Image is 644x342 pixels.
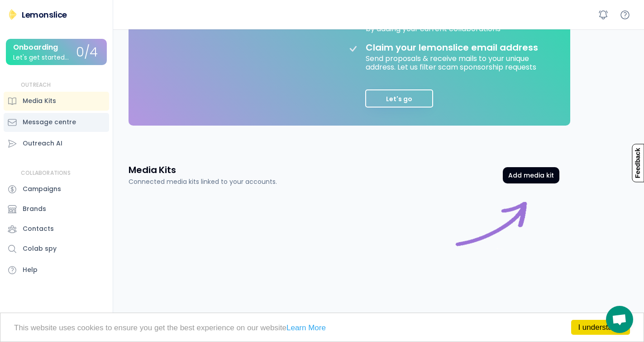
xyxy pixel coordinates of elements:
[22,9,67,20] div: Lemonslice
[21,81,51,89] div: OUTREACH
[129,177,277,187] div: Connected media kits linked to your accounts.
[14,324,630,332] p: This website uses cookies to ensure you get the best experience on our website
[286,323,326,332] a: Learn More
[571,320,630,335] a: I understand!
[23,96,56,106] div: Media Kits
[23,265,38,275] div: Help
[451,197,532,279] img: connect%20image%20purple.gif
[365,89,433,108] button: Let's go
[23,184,61,194] div: Campaigns
[76,46,98,60] div: 0/4
[7,9,18,20] img: Lemonslice
[23,117,76,127] div: Message centre
[366,53,547,71] div: Send proposals & receive mails to your unique address. Let us filter scam sponsorship requests
[23,224,54,234] div: Contacts
[451,197,532,279] div: Start here
[23,244,57,253] div: Colab spy
[503,167,559,183] button: Add media kit
[13,54,69,61] div: Let's get started...
[21,169,71,177] div: COLLABORATIONS
[366,14,524,33] div: Make the most of our creator CRM features by adding your current collaborations
[23,204,46,214] div: Brands
[606,306,633,333] div: Open chat
[366,42,538,53] div: Claim your lemonslice email address
[23,139,62,148] div: Outreach AI
[129,164,176,176] h3: Media Kits
[13,43,58,52] div: Onboarding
